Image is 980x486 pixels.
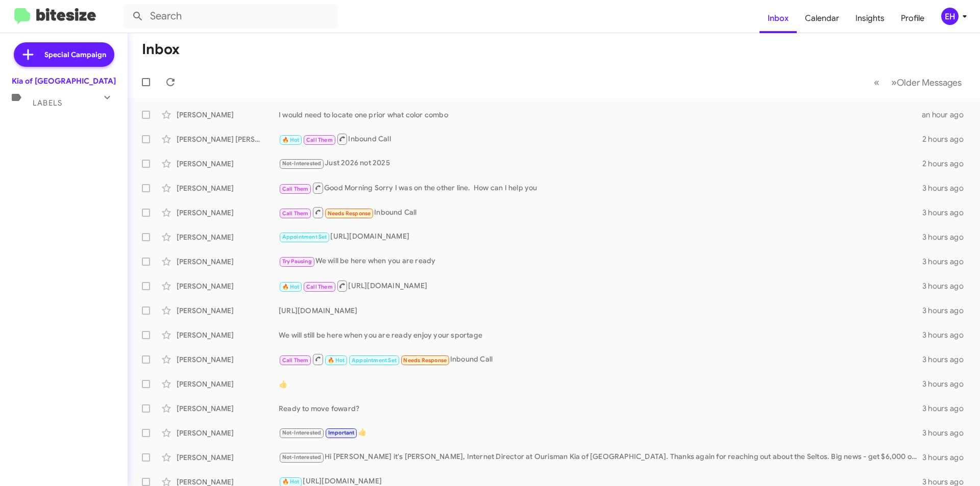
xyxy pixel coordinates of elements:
div: [PERSON_NAME] [177,379,279,389]
a: Profile [893,4,933,33]
div: [PERSON_NAME] [177,354,279,365]
div: 3 hours ago [922,183,972,193]
div: We will still be here when you are ready enjoy your sportage [279,330,922,340]
div: 👍 [279,379,922,389]
div: [PERSON_NAME] [177,330,279,340]
div: 3 hours ago [922,403,972,414]
span: Needs Response [328,210,371,217]
div: [PERSON_NAME] [177,257,279,267]
div: I would need to locate one prior what color combo [279,110,922,120]
div: [PERSON_NAME] [177,281,279,291]
div: [URL][DOMAIN_NAME] [279,231,922,243]
span: Call Them [282,210,309,217]
div: EH [941,8,959,25]
div: 3 hours ago [922,452,972,463]
nav: Page navigation example [868,72,968,93]
span: Labels [33,98,62,108]
span: « [874,76,879,89]
div: Kia of [GEOGRAPHIC_DATA] [12,76,116,86]
a: Calendar [797,4,847,33]
div: 3 hours ago [922,379,972,389]
div: [URL][DOMAIN_NAME] [279,305,922,316]
span: Call Them [306,284,333,290]
button: Next [885,72,968,93]
button: EH [933,8,969,25]
span: 🔥 Hot [282,137,300,143]
a: Insights [847,4,893,33]
span: Call Them [282,186,309,192]
div: [PERSON_NAME] [177,428,279,438]
span: Call Them [282,357,309,364]
span: Not-Interested [282,454,322,461]
div: 3 hours ago [922,428,972,438]
div: [PERSON_NAME] [PERSON_NAME] [177,134,279,144]
span: Call Them [306,137,333,143]
div: [PERSON_NAME] [177,159,279,169]
div: Inbound Call [279,353,922,366]
span: Try Pausing [282,258,312,265]
div: [PERSON_NAME] [177,232,279,242]
div: 3 hours ago [922,257,972,267]
div: Ready to move foward? [279,403,922,414]
div: 3 hours ago [922,232,972,242]
div: We will be here when you are ready [279,255,922,267]
div: 3 hours ago [922,354,972,365]
a: Special Campaign [14,42,114,67]
div: 2 hours ago [922,159,972,169]
h1: Inbox [142,41,180,58]
div: Just 2026 not 2025 [279,158,922,169]
div: [PERSON_NAME] [177,183,279,193]
div: [PERSON_NAME] [177,110,279,120]
div: Good Morning Sorry I was on the other line. How can I help you [279,182,922,194]
div: Inbound Call [279,206,922,219]
div: [PERSON_NAME] [177,208,279,218]
div: 3 hours ago [922,305,972,316]
div: [PERSON_NAME] [177,305,279,316]
div: 3 hours ago [922,330,972,340]
div: [PERSON_NAME] [177,403,279,414]
span: » [891,76,897,89]
span: Not-Interested [282,160,322,167]
span: Not-Interested [282,429,322,436]
button: Previous [868,72,886,93]
span: Appointment Set [352,357,397,364]
div: Hi [PERSON_NAME] it's [PERSON_NAME], Internet Director at Ourisman Kia of [GEOGRAPHIC_DATA]. Than... [279,451,922,463]
span: 🔥 Hot [282,284,300,290]
div: Inbound Call [279,133,922,145]
span: Special Campaign [44,49,106,60]
span: Older Messages [897,77,962,88]
a: Inbox [759,4,797,33]
div: [URL][DOMAIN_NAME] [279,279,922,292]
input: Search [124,4,338,29]
div: 3 hours ago [922,281,972,291]
div: [PERSON_NAME] [177,452,279,463]
div: 👍 [279,427,922,439]
div: 3 hours ago [922,208,972,218]
div: 2 hours ago [922,134,972,144]
span: Appointment Set [282,234,327,240]
span: Needs Response [403,357,447,364]
div: an hour ago [922,110,972,120]
span: 🔥 Hot [282,478,300,485]
span: Important [328,429,355,436]
span: 🔥 Hot [328,357,345,364]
